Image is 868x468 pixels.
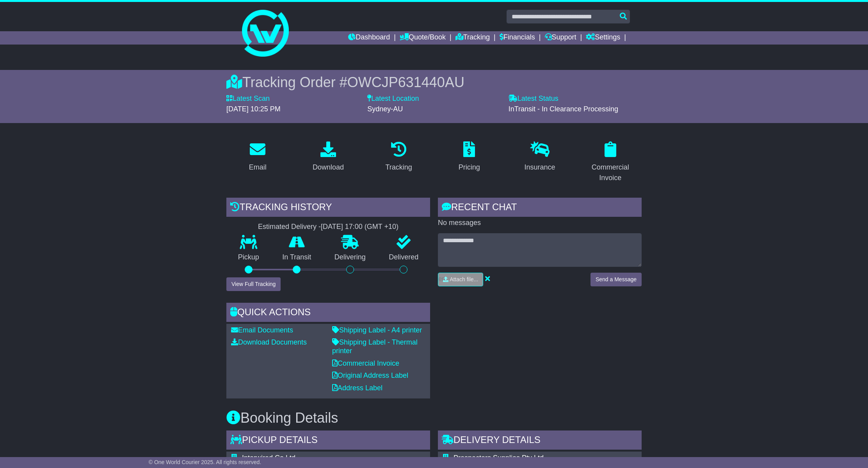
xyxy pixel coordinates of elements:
[226,198,430,219] div: Tracking history
[579,139,642,186] a: Commercial Invoice
[367,95,419,103] label: Latest Location
[226,410,642,426] h3: Booking Details
[509,105,618,113] span: InTransit - In Clearance Processing
[584,162,637,183] div: Commercial Invoice
[271,253,323,262] p: In Transit
[308,139,349,175] a: Download
[347,74,464,90] span: OWCJP631440AU
[149,459,261,465] span: © One World Courier 2025. All rights reserved.
[332,326,422,334] a: Shipping Label - A4 printer
[591,273,642,286] button: Send a Message
[226,105,281,113] span: [DATE] 10:25 PM
[242,454,295,462] span: Interwired Co Ltd
[459,162,480,173] div: Pricing
[332,359,399,367] a: Commercial Invoice
[438,198,642,219] div: RECENT CHAT
[438,219,642,227] p: No messages
[226,74,642,91] div: Tracking Order #
[386,162,412,173] div: Tracking
[226,430,430,452] div: Pickup Details
[500,31,535,45] a: Financials
[332,384,382,392] a: Address Label
[545,31,576,45] a: Support
[438,430,642,452] div: Delivery Details
[519,139,560,175] a: Insurance
[454,454,544,462] span: Prospectors Supplies Pty Ltd
[231,326,293,334] a: Email Documents
[226,303,430,324] div: Quick Actions
[454,139,485,175] a: Pricing
[332,338,418,355] a: Shipping Label - Thermal printer
[509,95,559,103] label: Latest Status
[586,31,620,45] a: Settings
[455,31,490,45] a: Tracking
[323,253,377,262] p: Delivering
[400,31,446,45] a: Quote/Book
[381,139,417,175] a: Tracking
[367,105,403,113] span: Sydney-AU
[244,139,272,175] a: Email
[226,253,271,262] p: Pickup
[231,338,307,346] a: Download Documents
[313,162,344,173] div: Download
[524,162,555,173] div: Insurance
[226,95,270,103] label: Latest Scan
[377,253,430,262] p: Delivered
[348,31,390,45] a: Dashboard
[226,277,281,291] button: View Full Tracking
[249,162,267,173] div: Email
[321,223,398,231] div: [DATE] 17:00 (GMT +10)
[332,372,408,379] a: Original Address Label
[226,223,430,231] div: Estimated Delivery -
